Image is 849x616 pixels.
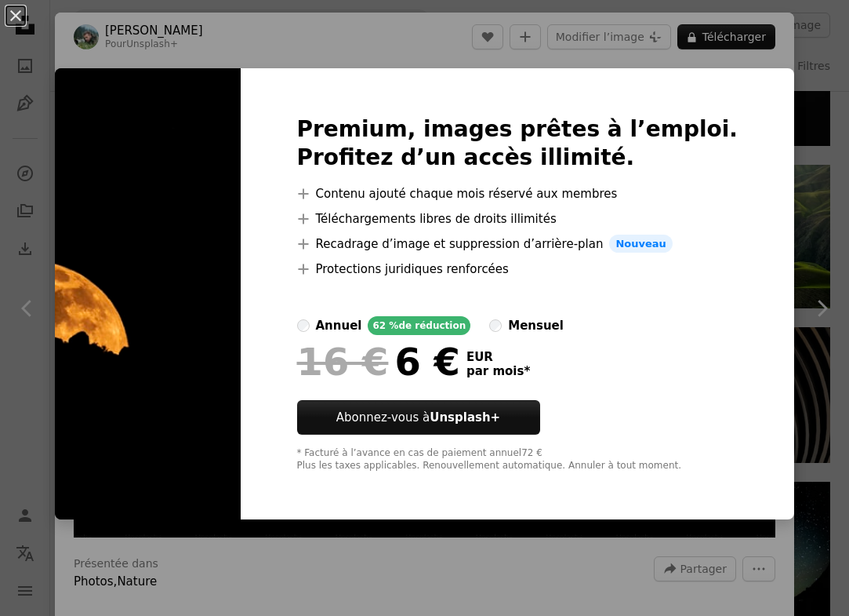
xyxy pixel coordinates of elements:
span: Nouveau [609,235,672,253]
div: mensuel [508,316,564,335]
span: EUR [466,350,530,364]
div: 6 € [297,341,460,382]
div: 62 % de réduction [368,316,470,335]
div: * Facturé à l’avance en cas de paiement annuel 72 € Plus les taxes applicables. Renouvellement au... [297,447,738,472]
button: Abonnez-vous àUnsplash+ [297,400,540,435]
strong: Unsplash+ [430,410,500,425]
li: Contenu ajouté chaque mois réservé aux membres [297,184,738,203]
img: premium_photo-1701091956254-8f24ea99a53b [55,68,241,520]
span: 16 € [297,341,389,382]
h2: Premium, images prêtes à l’emploi. Profitez d’un accès illimité. [297,115,738,172]
div: annuel [316,316,362,335]
li: Recadrage d’image et suppression d’arrière-plan [297,235,738,253]
input: mensuel [489,319,502,332]
li: Téléchargements libres de droits illimités [297,210,738,228]
input: annuel62 %de réduction [297,319,310,332]
li: Protections juridiques renforcées [297,260,738,279]
span: par mois * [466,364,530,378]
